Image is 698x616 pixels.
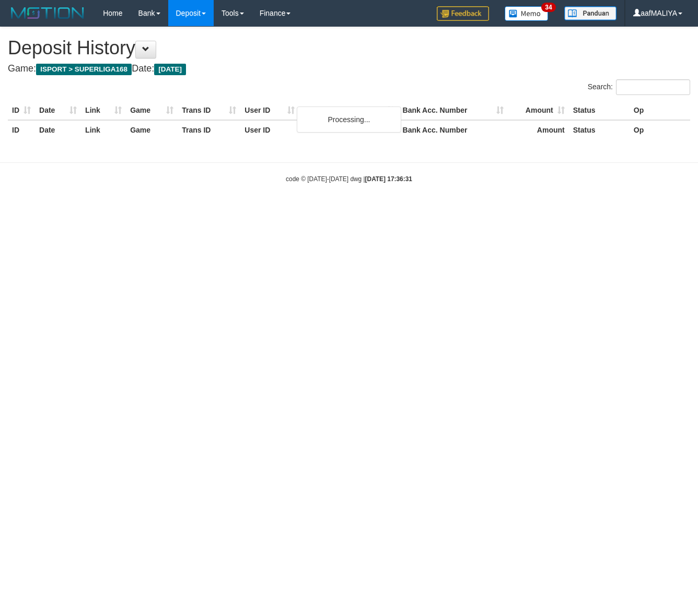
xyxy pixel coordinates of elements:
small: code © [DATE]-[DATE] dwg | [286,175,412,183]
th: Amount [508,101,569,120]
th: ID [8,101,35,120]
strong: [DATE] 17:36:31 [365,175,412,183]
th: User ID [240,101,299,120]
th: Op [630,101,690,120]
span: [DATE] [154,64,186,75]
th: Bank Acc. Number [399,120,508,139]
th: User ID [240,120,299,139]
th: Link [81,101,126,120]
span: 34 [541,3,555,12]
h4: Game: Date: [8,64,690,74]
th: Date [35,101,81,120]
div: Processing... [297,106,401,133]
th: Bank Acc. Name [299,101,398,120]
th: Trans ID [178,120,240,139]
img: Button%20Memo.svg [505,6,549,21]
input: Search: [616,79,690,95]
th: Bank Acc. Number [399,101,508,120]
span: ISPORT > SUPERLIGA168 [36,64,132,75]
th: Op [630,120,690,139]
th: Trans ID [178,101,240,120]
th: Game [126,120,178,139]
img: MOTION_logo.png [8,5,87,21]
img: panduan.png [564,6,616,20]
th: Link [81,120,126,139]
th: ID [8,120,35,139]
th: Amount [508,120,569,139]
th: Status [569,101,630,120]
img: Feedback.jpg [437,6,489,21]
th: Date [35,120,81,139]
label: Search: [588,79,690,95]
th: Status [569,120,630,139]
h1: Deposit History [8,38,690,58]
th: Game [126,101,178,120]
